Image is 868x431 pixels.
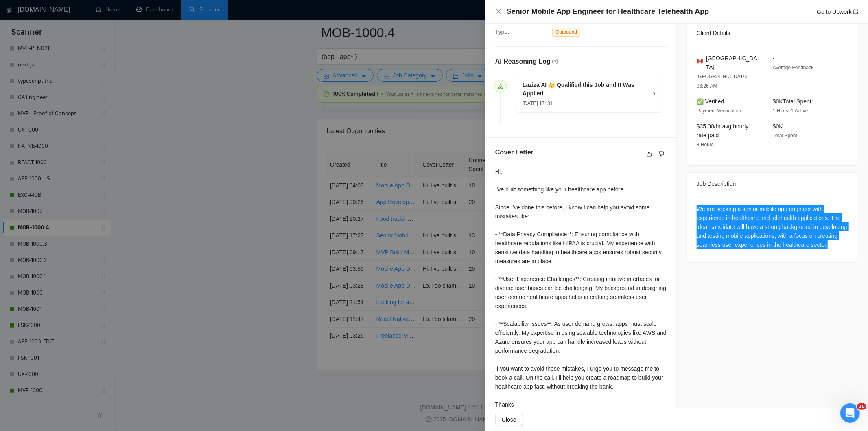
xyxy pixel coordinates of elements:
span: $0K [773,123,783,130]
span: Average Feedback [773,65,814,70]
h5: AI Reasoning Log [495,57,551,66]
span: Type: [495,29,509,35]
span: right [652,91,656,96]
h5: Cover Letter [495,147,533,157]
img: 🇨🇦 [697,58,703,64]
span: - [773,55,775,62]
span: $0K Total Spent [773,98,811,105]
span: 1 Hires, 1 Active [773,108,808,114]
span: send [498,84,503,89]
div: We are seeking a senior mobile app engineer with experience in healthcare and telehealth applicat... [697,205,848,249]
h4: Senior Mobile App Engineer for Healthcare Telehealth App [507,7,709,17]
span: $35.00/hr avg hourly rate paid [697,123,749,139]
button: Close [495,8,502,15]
span: 10 [857,403,866,410]
button: Close [495,413,523,426]
button: dislike [657,149,667,159]
a: Go to Upworkexport [817,9,858,15]
span: ✅ Verified [697,98,724,105]
span: dislike [659,151,665,157]
div: Hi. I've built something like your healthcare app before. Since I’ve done this before, I know I c... [495,167,667,409]
span: like [647,151,652,157]
span: [DATE] 17: 31 [523,101,553,106]
span: close [495,8,502,15]
iframe: Intercom live chat [840,403,860,423]
span: Close [502,415,516,424]
span: Total Spent [773,133,797,139]
span: [GEOGRAPHIC_DATA] 06:26 AM [697,74,748,89]
button: like [645,149,654,159]
span: export [853,9,858,14]
span: Outbound [552,28,580,37]
div: Client Details [697,22,848,44]
div: Job Description [697,173,848,195]
span: question-circle [552,59,558,64]
span: [GEOGRAPHIC_DATA] [706,54,760,72]
span: Payment Verification [697,108,741,114]
h5: Laziza AI 👑 Qualified this Job and It Was Applied [523,81,647,98]
span: 8 Hours [697,142,714,147]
